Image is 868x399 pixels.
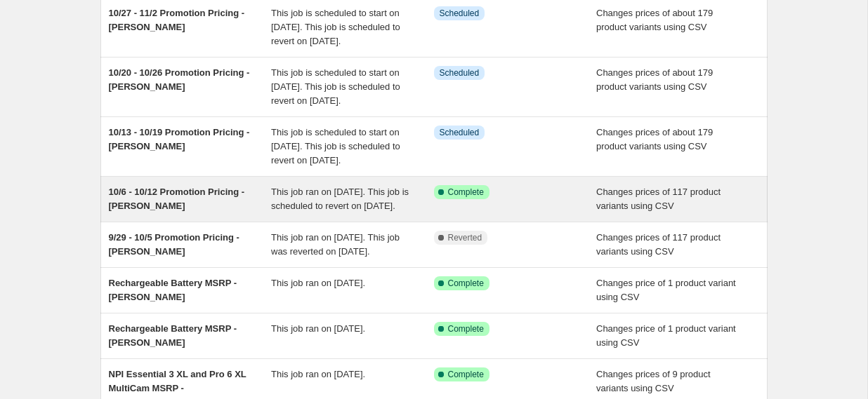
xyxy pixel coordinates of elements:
span: Complete [448,278,484,289]
span: This job is scheduled to start on [DATE]. This job is scheduled to revert on [DATE]. [271,67,400,106]
span: Changes prices of about 179 product variants using CSV [596,127,713,151]
span: Changes prices of about 179 product variants using CSV [596,8,713,32]
span: Changes price of 1 product variant using CSV [596,323,736,348]
span: 10/13 - 10/19 Promotion Pricing - [PERSON_NAME] [109,127,250,151]
span: 10/6 - 10/12 Promotion Pricing - [PERSON_NAME] [109,187,245,211]
span: Changes prices of 117 product variants using CSV [596,232,721,257]
span: This job ran on [DATE]. [271,278,365,288]
span: Complete [448,323,484,334]
span: Changes price of 1 product variant using CSV [596,278,736,302]
span: This job ran on [DATE]. [271,369,365,379]
span: This job is scheduled to start on [DATE]. This job is scheduled to revert on [DATE]. [271,127,400,165]
span: 9/29 - 10/5 Promotion Pricing - [PERSON_NAME] [109,232,239,257]
span: Complete [448,369,484,380]
span: This job ran on [DATE]. This job was reverted on [DATE]. [271,232,400,257]
span: Changes prices of 9 product variants using CSV [596,369,711,393]
span: Changes prices of 117 product variants using CSV [596,187,721,211]
span: Scheduled [440,8,480,19]
span: Rechargeable Battery MSRP - [PERSON_NAME] [109,323,237,348]
span: This job ran on [DATE]. [271,323,365,334]
span: 10/27 - 11/2 Promotion Pricing - [PERSON_NAME] [109,8,245,32]
span: Scheduled [440,127,480,138]
span: Complete [448,187,484,198]
span: Scheduled [440,67,480,79]
span: This job ran on [DATE]. This job is scheduled to revert on [DATE]. [271,187,409,211]
span: Rechargeable Battery MSRP - [PERSON_NAME] [109,278,237,302]
span: 10/20 - 10/26 Promotion Pricing - [PERSON_NAME] [109,67,250,92]
span: Reverted [448,232,482,243]
span: Changes prices of about 179 product variants using CSV [596,67,713,92]
span: This job is scheduled to start on [DATE]. This job is scheduled to revert on [DATE]. [271,8,400,46]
